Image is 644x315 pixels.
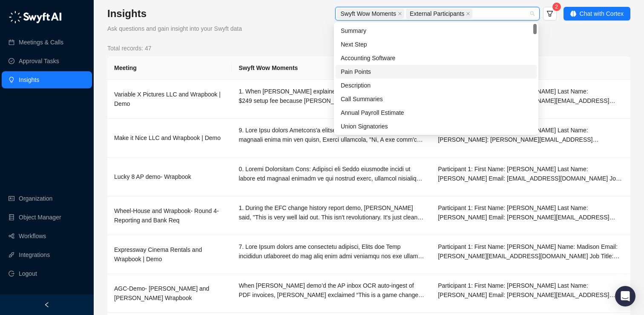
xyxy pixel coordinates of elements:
a: Workflows [19,227,46,245]
div: Pain Points [336,65,537,79]
td: Wheel-House and Wrapbook- Round 4- Reporting and Bank Req [107,196,232,235]
span: External Participants [406,9,472,19]
a: Approval Tasks [19,52,59,70]
div: Participant 1: First Name: [PERSON_NAME] Name: Madison Email: [PERSON_NAME][EMAIL_ADDRESS][DOMAIN... [438,242,624,261]
th: Swyft Wow Moments [232,56,431,80]
div: 1. When [PERSON_NAME] explained that Wrapbook would waive the $249 setup fee because [PERSON_NAME... [239,87,424,105]
span: External Participants [410,9,464,18]
span: Swyft Wow Moments [341,9,396,18]
span: logout [9,271,14,277]
span: Total records: 47 [107,44,152,53]
div: 9. Lore Ipsu dolors Ametcons'a elitseddo eiusmodtemp in utlabore etd magnaali enima min ven quisn... [239,125,424,144]
div: Union Signatories [341,122,532,131]
div: Accounting Software [336,51,537,65]
div: Participant 1: First Name: [PERSON_NAME] Last Name: [PERSON_NAME] Email: [EMAIL_ADDRESS][DOMAIN_N... [438,164,624,183]
div: Open Intercom Messenger [615,286,635,306]
div: Next Step [341,40,532,49]
div: 1. During the EFC change history report demo, [PERSON_NAME] said, "This is very well laid out. Th... [239,203,424,222]
a: Organization [19,190,52,207]
td: AGC-Demo- [PERSON_NAME] and [PERSON_NAME] Wrapbook [107,274,232,313]
div: Description [336,79,537,92]
span: Logout [19,265,37,282]
div: Participant 1: First Name: [PERSON_NAME] Last Name: [PERSON_NAME] Email: [PERSON_NAME][EMAIL_ADDR... [438,203,624,222]
h3: Insights [107,7,242,20]
td: Lucky 8 AP demo- Wrapbook [107,157,232,196]
div: Summary [341,26,532,35]
span: Swyft Wow Moments [337,9,404,19]
span: filter [546,10,553,17]
div: Accounting Software [341,53,532,63]
span: close [398,12,402,16]
td: Variable X Pictures LLC and Wrapbook | Demo [107,80,232,119]
div: Call Summaries [341,94,532,104]
span: left [44,302,50,308]
div: Next Step [336,38,537,51]
img: logo-05li4sbe.png [9,11,62,23]
div: When [PERSON_NAME] demo’d the AP inbox OCR auto-ingest of PDF invoices, [PERSON_NAME] exclaimed “... [239,281,424,300]
div: Participant 1: First Name: [PERSON_NAME] Last Name: [PERSON_NAME] Email: [PERSON_NAME][EMAIL_ADDR... [438,281,624,300]
div: Summary [336,24,537,38]
td: Expressway Cinema Rentals and Wrapbook | Demo [107,235,232,274]
div: 0. Loremi Dolorsitam Cons: Adipisci eli Seddo eiusmodte incidi ut labore etd magnaal enimadm ve q... [239,164,424,183]
div: Description [341,81,532,90]
a: Insights [19,71,39,88]
span: 2 [555,4,558,10]
span: Chat with Cortex [580,9,624,18]
div: Annual Payroll Estimate [336,106,537,120]
div: Pain Points [341,67,532,76]
a: Meetings & Calls [19,34,63,51]
sup: 2 [552,3,561,11]
span: close [466,12,470,16]
div: 7. Lore Ipsum dolors ame consectetu adipisci, Elits doe Temp incididun utlaboreet do mag aliq eni... [239,242,424,261]
a: Integrations [19,246,50,263]
div: Union Signatories [336,120,537,133]
span: Ask questions and gain insight into your Swyft data [107,25,242,32]
td: Make it Nice LLC and Wrapbook | Demo [107,119,232,157]
th: Meeting [107,56,232,80]
div: Annual Payroll Estimate [341,108,532,117]
a: Object Manager [19,209,61,226]
button: Chat with Cortex [563,7,630,20]
div: Call Summaries [336,92,537,106]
